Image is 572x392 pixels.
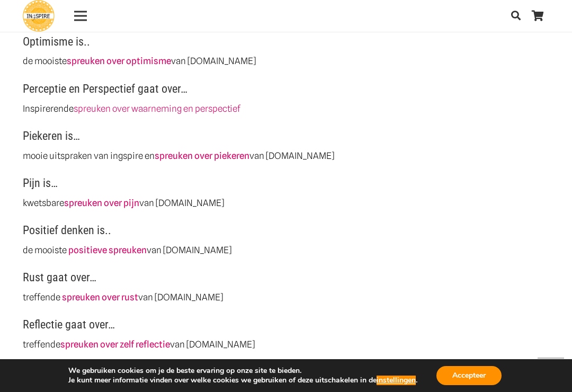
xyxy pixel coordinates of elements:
[436,366,502,385] button: Accepteer
[62,292,138,302] a: spreuken over rust
[23,223,550,244] h3: Positief denken is..
[23,34,550,55] h3: Optimisme is..
[23,176,550,197] h3: Pijn is…
[23,244,550,257] p: de mooiste van [DOMAIN_NAME]
[23,55,550,68] p: de mooiste van [DOMAIN_NAME]
[67,56,171,66] a: spreuken over optimisme
[64,198,139,208] a: spreuken over pijn
[23,317,550,338] h3: Reflectie gaat over…
[23,197,550,210] p: kwetsbare van [DOMAIN_NAME]
[23,149,550,163] p: mooie uitspraken van ingspire en van [DOMAIN_NAME]
[67,3,94,29] a: Menu
[23,102,550,115] p: Inspirerende
[23,338,550,351] p: treffende van [DOMAIN_NAME]
[23,129,550,149] h3: Piekeren is…
[23,291,550,304] p: treffende van [DOMAIN_NAME]
[68,366,417,376] p: We gebruiken cookies om je de beste ervaring op onze site te bieden.
[60,339,170,350] a: spreuken over zelf reflectie
[505,3,526,29] a: Zoeken
[377,376,416,385] button: instellingen
[155,150,249,161] a: spreuken over piekeren
[23,82,550,102] h3: Perceptie en Perspectief gaat over…
[68,245,147,255] a: positieve spreuken
[23,270,550,291] h3: Rust gaat over…
[538,358,564,384] a: Terug naar top
[68,376,417,385] p: Je kunt meer informatie vinden over welke cookies we gebruiken of deze uitschakelen in de .
[74,103,240,114] a: spreuken over waarneming en perspectief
